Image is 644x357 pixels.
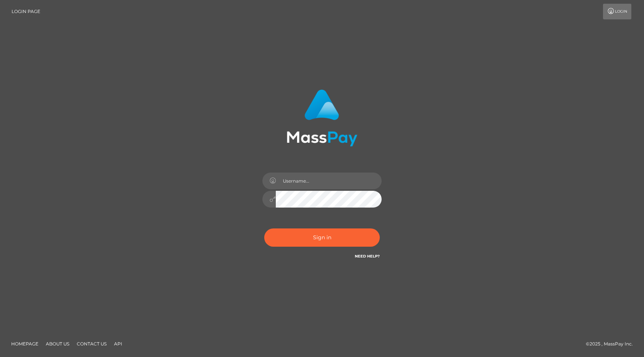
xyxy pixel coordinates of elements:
a: Homepage [8,338,41,350]
img: MassPay Login [287,89,357,146]
input: Username... [276,173,382,189]
a: Contact Us [74,338,110,350]
button: Sign in [264,228,380,247]
a: About Us [43,338,72,350]
a: API [111,338,125,350]
a: Need Help? [355,254,380,259]
div: © 2025 , MassPay Inc. [586,340,638,348]
a: Login [603,4,631,19]
a: Login Page [12,4,40,19]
